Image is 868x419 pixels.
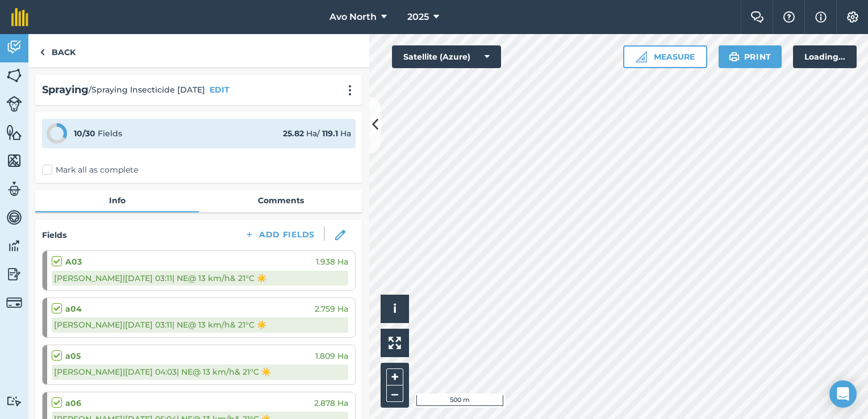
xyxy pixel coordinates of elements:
img: svg+xml;base64,PHN2ZyB4bWxucz0iaHR0cDovL3d3dy53My5vcmcvMjAwMC9zdmciIHdpZHRoPSI1NiIgaGVpZ2h0PSI2MC... [6,67,22,84]
span: 1.938 Ha [316,255,348,268]
a: Comments [199,190,362,211]
button: Measure [623,45,707,68]
strong: a04 [65,303,82,315]
strong: 25.82 [283,128,304,139]
img: svg+xml;base64,PHN2ZyB4bWxucz0iaHR0cDovL3d3dy53My5vcmcvMjAwMC9zdmciIHdpZHRoPSIxOSIgaGVpZ2h0PSIyNC... [729,50,740,64]
strong: a06 [65,397,81,409]
button: – [386,386,403,402]
img: Ruler icon [636,51,647,62]
span: 2.759 Ha [315,303,348,315]
span: 2025 [407,10,429,24]
strong: a05 [65,350,81,362]
img: svg+xml;base64,PD94bWwgdmVyc2lvbj0iMS4wIiBlbmNvZGluZz0idXRmLTgiPz4KPCEtLSBHZW5lcmF0b3I6IEFkb2JlIE... [6,39,22,56]
img: svg+xml;base64,PHN2ZyB4bWxucz0iaHR0cDovL3d3dy53My5vcmcvMjAwMC9zdmciIHdpZHRoPSIyMCIgaGVpZ2h0PSIyNC... [343,85,357,96]
div: Loading... [793,45,857,68]
img: Two speech bubbles overlapping with the left bubble in the forefront [750,11,764,23]
img: svg+xml;base64,PD94bWwgdmVyc2lvbj0iMS4wIiBlbmNvZGluZz0idXRmLTgiPz4KPCEtLSBHZW5lcmF0b3I6IEFkb2JlIE... [6,396,22,407]
img: svg+xml;base64,PD94bWwgdmVyc2lvbj0iMS4wIiBlbmNvZGluZz0idXRmLTgiPz4KPCEtLSBHZW5lcmF0b3I6IEFkb2JlIE... [6,181,22,198]
span: 2.878 Ha [314,397,348,409]
span: Avo North [329,10,377,24]
img: svg+xml;base64,PD94bWwgdmVyc2lvbj0iMS4wIiBlbmNvZGluZz0idXRmLTgiPz4KPCEtLSBHZW5lcmF0b3I6IEFkb2JlIE... [6,266,22,283]
h4: Fields [42,229,66,241]
strong: A03 [65,255,82,268]
img: Four arrows, one pointing top left, one top right, one bottom right and the last bottom left [389,337,401,349]
strong: 119.1 [322,128,338,139]
img: A question mark icon [782,11,796,23]
h2: Spraying [42,82,89,98]
a: Back [28,34,87,68]
img: svg+xml;base64,PHN2ZyB4bWxucz0iaHR0cDovL3d3dy53My5vcmcvMjAwMC9zdmciIHdpZHRoPSI5IiBoZWlnaHQ9IjI0Ii... [40,45,45,59]
a: Info [35,190,199,211]
div: Ha / Ha [283,127,351,140]
strong: 10 / 30 [74,128,95,139]
label: Mark all as complete [42,164,138,176]
img: svg+xml;base64,PHN2ZyB4bWxucz0iaHR0cDovL3d3dy53My5vcmcvMjAwMC9zdmciIHdpZHRoPSIxNyIgaGVpZ2h0PSIxNy... [815,10,827,24]
img: svg+xml;base64,PHN2ZyB4bWxucz0iaHR0cDovL3d3dy53My5vcmcvMjAwMC9zdmciIHdpZHRoPSI1NiIgaGVpZ2h0PSI2MC... [6,124,22,141]
div: Fields [74,127,122,140]
img: svg+xml;base64,PD94bWwgdmVyc2lvbj0iMS4wIiBlbmNvZGluZz0idXRmLTgiPz4KPCEtLSBHZW5lcmF0b3I6IEFkb2JlIE... [6,96,22,112]
div: [PERSON_NAME] | [DATE] 03:11 | NE @ 13 km/h & 21 ° C ☀️ [52,317,348,332]
button: EDIT [210,83,229,96]
button: + [386,368,403,386]
div: [PERSON_NAME] | [DATE] 04:03 | NE @ 13 km/h & 21 ° C ☀️ [52,364,348,379]
img: fieldmargin Logo [11,8,28,26]
div: [PERSON_NAME] | [DATE] 03:11 | NE @ 13 km/h & 21 ° C ☀️ [52,271,348,286]
img: svg+xml;base64,PHN2ZyB3aWR0aD0iMTgiIGhlaWdodD0iMTgiIHZpZXdCb3g9IjAgMCAxOCAxOCIgZmlsbD0ibm9uZSIgeG... [335,230,345,240]
img: svg+xml;base64,PD94bWwgdmVyc2lvbj0iMS4wIiBlbmNvZGluZz0idXRmLTgiPz4KPCEtLSBHZW5lcmF0b3I6IEFkb2JlIE... [6,295,22,311]
button: Satellite (Azure) [392,45,501,68]
img: svg+xml;base64,PD94bWwgdmVyc2lvbj0iMS4wIiBlbmNvZGluZz0idXRmLTgiPz4KPCEtLSBHZW5lcmF0b3I6IEFkb2JlIE... [6,209,22,226]
button: i [381,295,409,323]
img: svg+xml;base64,PHN2ZyB4bWxucz0iaHR0cDovL3d3dy53My5vcmcvMjAwMC9zdmciIHdpZHRoPSI1NiIgaGVpZ2h0PSI2MC... [6,152,22,169]
button: Print [719,45,782,68]
span: 1.809 Ha [315,350,348,362]
img: svg+xml;base64,PD94bWwgdmVyc2lvbj0iMS4wIiBlbmNvZGluZz0idXRmLTgiPz4KPCEtLSBHZW5lcmF0b3I6IEFkb2JlIE... [6,237,22,254]
img: A cog icon [846,11,859,23]
span: i [393,301,397,316]
button: Add Fields [235,227,324,242]
span: / Spraying Insecticide [DATE] [89,83,205,96]
div: Open Intercom Messenger [829,380,857,408]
